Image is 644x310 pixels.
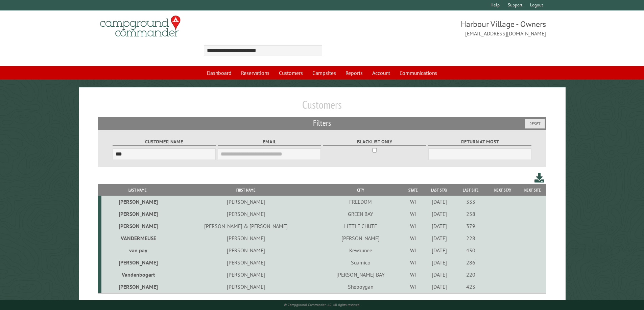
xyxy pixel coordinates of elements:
[174,208,318,220] td: [PERSON_NAME]
[174,256,318,269] td: [PERSON_NAME]
[318,184,403,196] th: City
[425,223,454,229] div: [DATE]
[308,66,340,79] a: Campsites
[203,66,236,79] a: Dashboard
[455,244,486,256] td: 430
[101,269,174,281] td: Vandenbogart
[237,66,273,79] a: Reservations
[425,210,454,217] div: [DATE]
[98,13,183,39] img: Campground Commander
[425,247,454,254] div: [DATE]
[403,244,423,256] td: WI
[174,220,318,232] td: [PERSON_NAME] & [PERSON_NAME]
[101,220,174,232] td: [PERSON_NAME]
[396,66,441,79] a: Communications
[113,138,216,146] label: Customer Name
[341,66,367,79] a: Reports
[318,232,403,244] td: [PERSON_NAME]
[101,208,174,220] td: [PERSON_NAME]
[403,256,423,269] td: WI
[403,220,423,232] td: WI
[101,196,174,208] td: [PERSON_NAME]
[174,244,318,256] td: [PERSON_NAME]
[403,196,423,208] td: WI
[519,184,546,196] th: Next Site
[98,98,546,117] h1: Customers
[318,269,403,281] td: [PERSON_NAME] BAY
[486,184,519,196] th: Next Stay
[423,184,455,196] th: Last Stay
[455,220,486,232] td: 379
[101,281,174,293] td: [PERSON_NAME]
[174,184,318,196] th: First Name
[174,196,318,208] td: [PERSON_NAME]
[455,208,486,220] td: 258
[368,66,394,79] a: Account
[534,171,544,184] a: Download this customer list (.csv)
[174,281,318,293] td: [PERSON_NAME]
[323,138,426,146] label: Blacklist only
[403,269,423,281] td: WI
[403,208,423,220] td: WI
[101,256,174,269] td: [PERSON_NAME]
[428,138,531,146] label: Return at most
[275,66,307,79] a: Customers
[318,208,403,220] td: GREEN BAY
[455,232,486,244] td: 228
[403,281,423,293] td: WI
[425,259,454,266] div: [DATE]
[425,235,454,242] div: [DATE]
[101,184,174,196] th: Last Name
[218,138,321,146] label: Email
[455,184,486,196] th: Last Site
[455,256,486,269] td: 286
[318,196,403,208] td: FREEDOM
[101,232,174,244] td: VANDERMEUSE
[403,184,423,196] th: State
[425,198,454,205] div: [DATE]
[455,281,486,293] td: 423
[174,232,318,244] td: [PERSON_NAME]
[322,19,546,37] span: Harbour Village - Owners [EMAIL_ADDRESS][DOMAIN_NAME]
[525,119,545,129] button: Reset
[318,220,403,232] td: LITTLE CHUTE
[284,303,360,307] small: © Campground Commander LLC. All rights reserved.
[425,271,454,278] div: [DATE]
[455,269,486,281] td: 220
[318,244,403,256] td: Kewaunee
[318,256,403,269] td: Suamico
[98,117,546,130] h2: Filters
[101,244,174,256] td: van pay
[174,269,318,281] td: [PERSON_NAME]
[403,232,423,244] td: WI
[455,196,486,208] td: 333
[425,283,454,290] div: [DATE]
[318,281,403,293] td: Sheboygan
